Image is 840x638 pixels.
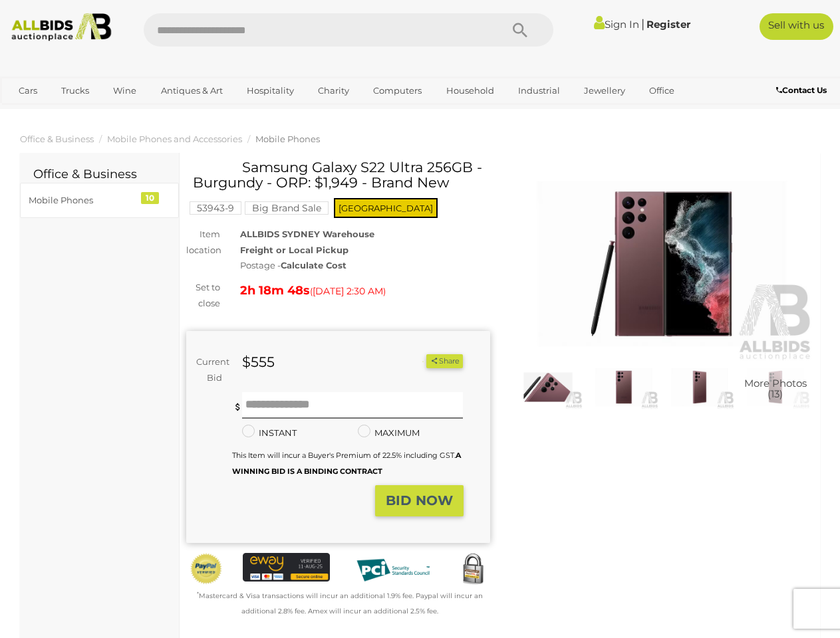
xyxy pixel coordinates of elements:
a: Household [438,80,503,102]
div: Postage - [240,258,490,273]
img: Samsung Galaxy S22 Ultra 256GB - Burgundy - ORP: $1,949 - Brand New [741,365,810,409]
a: Sell with us [760,13,833,40]
h1: Samsung Galaxy S22 Ultra 256GB - Burgundy - ORP: $1,949 - Brand New [193,159,487,190]
img: eWAY Payment Gateway [243,553,329,582]
span: | [641,17,644,31]
strong: ALLBIDS SYDNEY Warehouse [240,229,374,239]
img: Samsung Galaxy S22 Ultra 256GB - Burgundy - ORP: $1,949 - Brand New [510,166,814,362]
h2: Office & Business [33,168,166,181]
a: Sports [10,102,55,124]
small: This Item will incur a Buyer's Premium of 22.5% including GST. [232,451,461,475]
strong: Freight or Local Pickup [240,245,349,255]
label: INSTANT [242,425,297,441]
img: Samsung Galaxy S22 Ultra 256GB - Burgundy - ORP: $1,949 - Brand New [665,365,734,409]
a: Antiques & Art [152,80,231,102]
span: ( ) [310,286,386,296]
a: Hospitality [238,80,303,102]
img: Secured by Rapid SSL [456,553,490,586]
button: BID NOW [375,485,464,516]
div: 10 [141,192,159,204]
span: [DATE] 2:30 AM [313,285,383,297]
strong: Calculate Cost [281,260,347,270]
b: Contact Us [776,85,827,95]
div: Set to close [176,280,230,311]
a: Jewellery [575,80,634,102]
span: More Photos (13) [744,377,807,399]
a: 53943-9 [190,203,241,213]
button: Share [426,354,463,368]
a: Cars [10,80,46,102]
strong: BID NOW [386,492,453,508]
img: Samsung Galaxy S22 Ultra 256GB - Burgundy - ORP: $1,949 - Brand New [589,365,658,409]
img: Samsung Galaxy S22 Ultra 256GB - Burgundy - ORP: $1,949 - Brand New [513,365,583,409]
a: Industrial [509,80,569,102]
b: A WINNING BID IS A BINDING CONTRACT [232,451,461,475]
a: [GEOGRAPHIC_DATA] [61,102,173,124]
strong: $555 [242,354,275,370]
img: Official PayPal Seal [190,553,223,585]
mark: 53943-9 [190,201,241,215]
div: Mobile Phones [29,193,138,208]
div: Item location [176,227,230,258]
label: MAXIMUM [358,425,420,441]
small: Mastercard & Visa transactions will incur an additional 1.9% fee. Paypal will incur an additional... [197,591,483,615]
a: Mobile Phones and Accessories [107,134,242,144]
a: Office & Business [20,134,94,144]
img: PCI DSS compliant [350,553,436,587]
a: Office [640,80,683,102]
a: Charity [309,80,358,102]
a: Mobile Phones 10 [20,183,179,218]
a: Mobile Phones [255,134,320,144]
img: Allbids.com.au [6,13,117,41]
div: Current Bid [186,354,232,385]
button: Search [487,13,553,47]
a: More Photos(13) [741,365,810,409]
a: Wine [104,80,145,102]
strong: 2h 18m 48s [240,283,310,298]
span: [GEOGRAPHIC_DATA] [334,198,438,218]
li: Watch this item [411,355,424,368]
a: Contact Us [776,83,830,98]
mark: Big Brand Sale [245,201,329,215]
a: Register [646,18,690,31]
a: Computers [364,80,430,102]
a: Trucks [53,80,98,102]
a: Big Brand Sale [245,203,329,213]
a: Sign In [594,18,639,31]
